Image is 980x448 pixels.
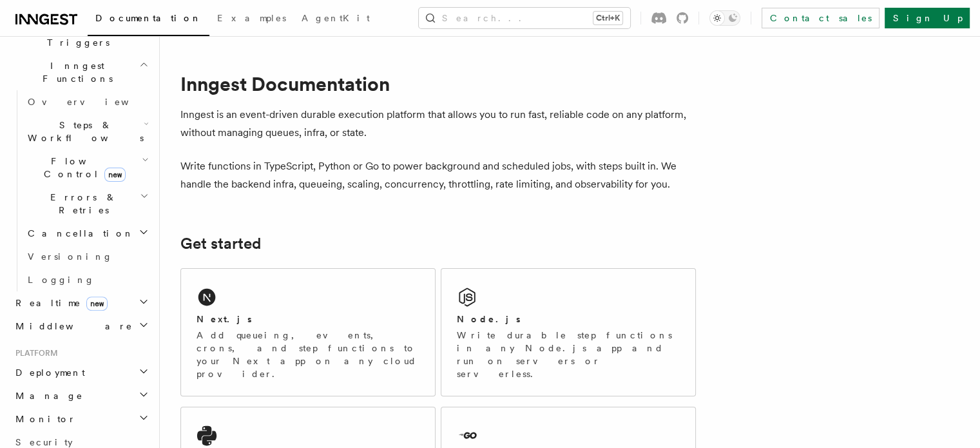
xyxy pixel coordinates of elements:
h2: Next.js [197,313,252,326]
button: Middleware [10,315,151,338]
span: Flow Control [23,155,142,180]
span: Middleware [10,320,133,333]
a: Sign Up [885,8,970,28]
a: Overview [23,90,151,113]
span: Monitor [10,413,76,425]
span: Deployment [10,366,85,379]
p: Write durable step functions in any Node.js app and run on servers or serverless. [457,329,680,380]
p: Write functions in TypeScript, Python or Go to power background and scheduled jobs, with steps bu... [180,157,696,193]
button: Monitor [10,407,151,431]
span: new [104,168,126,182]
a: Documentation [88,4,209,36]
button: Search...Ctrl+K [419,8,630,28]
span: Events & Triggers [10,23,140,49]
button: Realtimenew [10,291,151,315]
span: Overview [28,97,160,107]
span: Logging [28,275,95,285]
span: Versioning [28,251,113,262]
a: AgentKit [294,4,378,35]
button: Events & Triggers [10,18,151,54]
span: Steps & Workflows [23,119,144,144]
a: Get started [180,235,261,253]
span: Cancellation [23,227,134,240]
span: new [86,297,108,311]
span: AgentKit [302,13,370,23]
span: Errors & Retries [23,191,140,217]
a: Next.jsAdd queueing, events, crons, and step functions to your Next app on any cloud provider. [180,268,436,396]
span: Examples [217,13,286,23]
a: Versioning [23,245,151,268]
button: Toggle dark mode [709,10,740,26]
span: Inngest Functions [10,59,139,85]
h2: Node.js [457,313,521,326]
span: Realtime [10,297,108,309]
a: Examples [209,4,294,35]
p: Add queueing, events, crons, and step functions to your Next app on any cloud provider. [197,329,419,380]
a: Logging [23,268,151,291]
span: Manage [10,389,83,402]
span: Security [15,437,73,447]
button: Deployment [10,361,151,384]
h1: Inngest Documentation [180,72,696,95]
a: Contact sales [762,8,879,28]
p: Inngest is an event-driven durable execution platform that allows you to run fast, reliable code ... [180,106,696,142]
div: Inngest Functions [10,90,151,291]
span: Platform [10,348,58,358]
kbd: Ctrl+K [593,12,622,24]
a: Node.jsWrite durable step functions in any Node.js app and run on servers or serverless. [441,268,696,396]
button: Errors & Retries [23,186,151,222]
button: Inngest Functions [10,54,151,90]
button: Cancellation [23,222,151,245]
button: Flow Controlnew [23,150,151,186]
span: Documentation [95,13,202,23]
button: Manage [10,384,151,407]
button: Steps & Workflows [23,113,151,150]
